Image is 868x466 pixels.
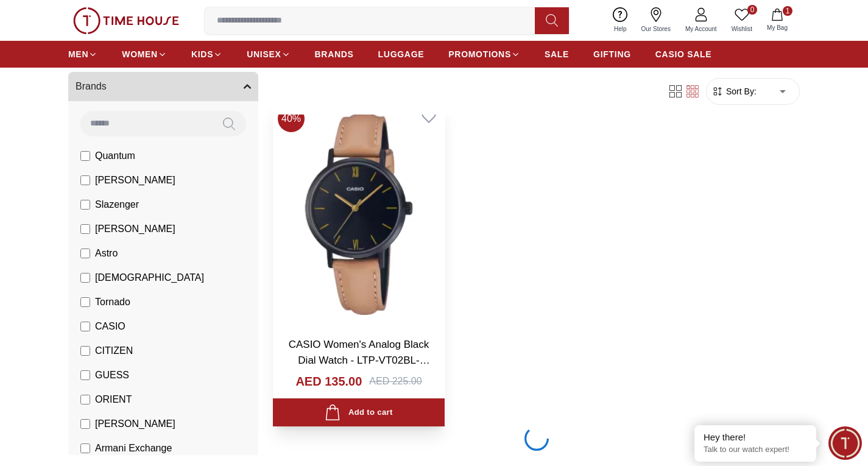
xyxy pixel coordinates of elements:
span: Our Stores [637,24,676,34]
div: Chat Widget [828,426,862,460]
span: [PERSON_NAME] [95,173,175,188]
input: [PERSON_NAME] [80,224,90,234]
span: Slazenger [95,197,139,212]
span: WOMEN [122,48,158,60]
div: Add to cart [325,404,392,421]
input: [DEMOGRAPHIC_DATA] [80,273,90,283]
span: Sort By: [724,85,757,97]
button: 1My Bag [760,6,795,35]
a: WOMEN [122,43,167,65]
span: LUGGAGE [378,48,425,60]
span: Brands [76,79,107,94]
img: CASIO Women's Analog Black Dial Watch - LTP-VT02BL-1AUDF [273,101,445,327]
span: Quantum [95,149,135,163]
span: SALE [545,48,569,60]
span: [PERSON_NAME] [95,222,175,236]
h4: AED 135.00 [295,373,362,390]
span: [DEMOGRAPHIC_DATA] [95,270,204,285]
span: 40 % [278,105,305,132]
span: PROMOTIONS [448,48,511,60]
span: CITIZEN [95,344,133,358]
input: Quantum [80,151,90,161]
a: BRANDS [315,43,354,65]
a: GIFTING [593,43,631,65]
button: Add to cart [273,398,445,427]
a: UNISEX [247,43,290,65]
input: GUESS [80,370,90,380]
input: Tornado [80,297,90,307]
span: CASIO [95,319,125,334]
input: Armani Exchange [80,443,90,453]
span: My Bag [762,23,792,32]
button: Brands [68,72,258,101]
a: SALE [545,43,569,65]
input: Astro [80,249,90,258]
a: KIDS [191,43,222,65]
img: ... [73,7,179,34]
div: AED 225.00 [369,374,422,389]
a: 0Wishlist [724,5,760,36]
span: Tornado [95,295,130,309]
button: Sort By: [711,85,757,97]
span: Astro [95,246,118,261]
span: Armani Exchange [95,441,172,456]
a: Help [607,5,634,36]
input: CASIO [80,322,90,331]
span: KIDS [191,48,213,60]
span: BRANDS [315,48,354,60]
input: Slazenger [80,200,90,210]
input: CITIZEN [80,346,90,356]
a: LUGGAGE [378,43,425,65]
p: Talk to our watch expert! [704,445,807,455]
span: [PERSON_NAME] [95,417,175,431]
div: Hey there! [704,431,807,443]
span: GIFTING [593,48,631,60]
a: PROMOTIONS [448,43,520,65]
span: My Account [680,24,722,34]
input: [PERSON_NAME] [80,419,90,429]
span: Wishlist [727,24,757,34]
input: ORIENT [80,395,90,404]
span: 1 [783,6,792,16]
span: ORIENT [95,392,132,407]
input: [PERSON_NAME] [80,175,90,185]
span: Help [609,24,632,34]
a: CASIO Women's Analog Black Dial Watch - LTP-VT02BL-1AUDF [289,339,430,381]
span: UNISEX [247,48,281,60]
span: 0 [747,5,757,15]
span: CASIO SALE [655,48,712,60]
a: Our Stores [634,5,678,36]
span: MEN [68,48,88,60]
a: MEN [68,43,97,65]
a: CASIO SALE [655,43,712,65]
span: GUESS [95,368,129,383]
